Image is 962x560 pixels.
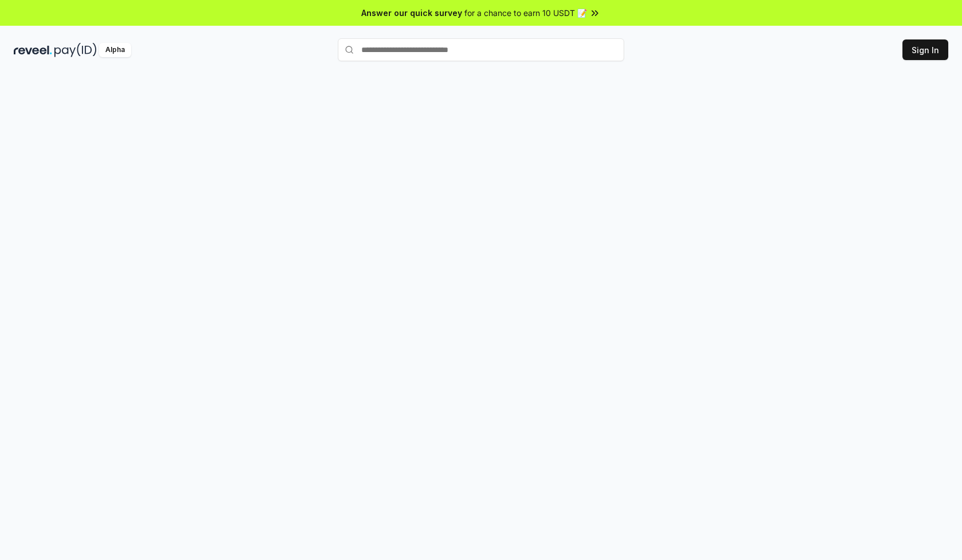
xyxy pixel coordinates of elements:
[14,43,52,57] img: reveel_dark
[54,43,97,57] img: pay_id
[99,43,131,57] div: Alpha
[361,7,462,19] span: Answer our quick survey
[902,39,948,60] button: Sign In
[464,7,587,19] span: for a chance to earn 10 USDT 📝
